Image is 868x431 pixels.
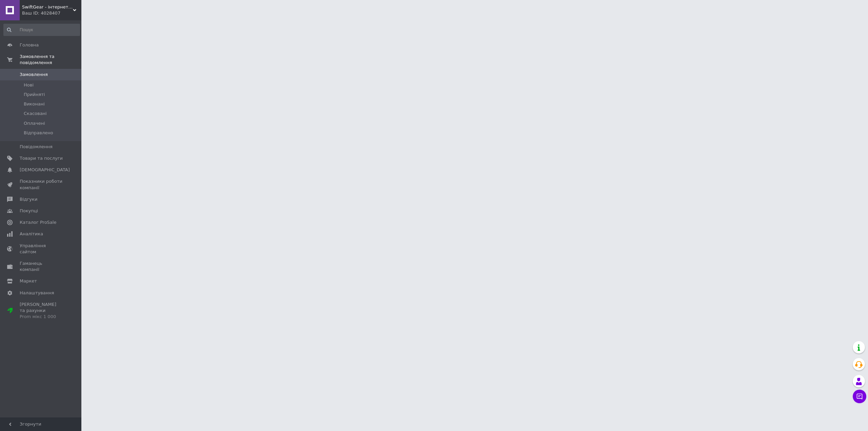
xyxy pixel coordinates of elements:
span: Нові [24,82,34,88]
span: Показники роботи компанії [20,178,63,191]
span: SwiftGear - інтернет-магазин [22,4,73,10]
span: Замовлення та повідомлення [20,54,81,66]
span: Оплачені [24,120,45,126]
span: Головна [20,42,39,48]
span: Повідомлення [20,144,53,150]
span: Замовлення [20,72,48,78]
span: Аналітика [20,231,43,237]
span: Відправлено [24,130,53,136]
div: Prom мікс 1 000 [20,314,63,320]
span: Товари та послуги [20,155,63,161]
span: Покупці [20,208,38,214]
input: Пошук [3,24,80,36]
span: Прийняті [24,92,45,98]
span: [DEMOGRAPHIC_DATA] [20,167,70,173]
div: Ваш ID: 4028407 [22,10,81,16]
button: Чат з покупцем [853,390,866,403]
span: Управління сайтом [20,243,63,255]
span: [PERSON_NAME] та рахунки [20,301,63,320]
span: Відгуки [20,196,37,202]
span: Налаштування [20,290,54,296]
span: Маркет [20,278,37,284]
span: Скасовані [24,111,47,117]
span: Гаманець компанії [20,260,63,273]
span: Виконані [24,101,45,107]
span: Каталог ProSale [20,219,56,226]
